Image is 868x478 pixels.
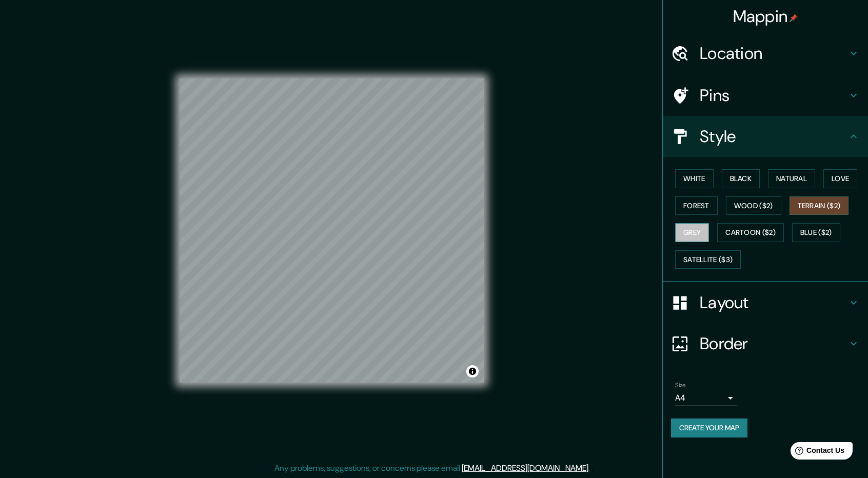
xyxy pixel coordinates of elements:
[700,292,847,313] h4: Layout
[733,6,798,27] h4: Mappin
[700,43,847,64] h4: Location
[663,282,868,323] div: Layout
[675,169,714,188] button: White
[823,169,857,188] button: Love
[768,169,815,188] button: Natural
[462,463,588,473] a: [EMAIL_ADDRESS][DOMAIN_NAME]
[663,116,868,157] div: Style
[675,390,737,406] div: A4
[675,381,686,390] label: Size
[180,78,484,383] canvas: Map
[663,75,868,116] div: Pins
[726,196,781,215] button: Wood ($2)
[700,333,847,354] h4: Border
[777,438,857,467] iframe: Help widget launcher
[274,462,590,474] p: Any problems, suggestions, or concerns please email .
[700,126,847,147] h4: Style
[590,462,591,474] div: .
[591,462,594,474] div: .
[663,33,868,74] div: Location
[700,85,847,106] h4: Pins
[717,223,784,242] button: Cartoon ($2)
[675,196,718,215] button: Forest
[675,250,741,269] button: Satellite ($3)
[722,169,760,188] button: Black
[671,419,747,437] button: Create your map
[790,196,849,215] button: Terrain ($2)
[792,223,840,242] button: Blue ($2)
[466,365,479,377] button: Toggle attribution
[675,223,709,242] button: Grey
[663,323,868,364] div: Border
[790,14,798,22] img: pin-icon.png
